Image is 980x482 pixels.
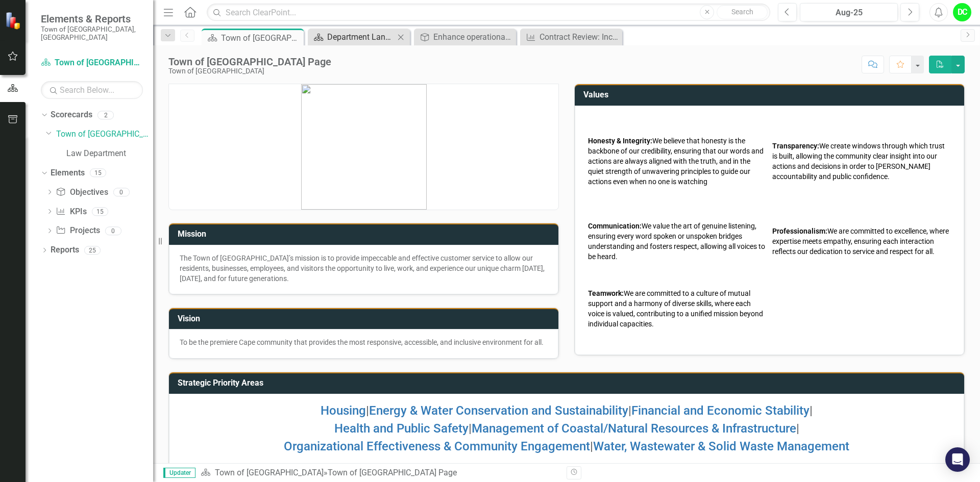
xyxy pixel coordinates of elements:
[66,148,153,160] a: Law Department
[588,288,767,329] p: We are committed to a culture of mutual support and a harmony of diverse skills, where each voice...
[51,244,79,256] a: Reports
[588,221,767,262] p: We value the art of genuine listening, ensuring every word spoken or unspoken bridges understandi...
[97,111,114,119] div: 2
[168,56,331,67] div: Town of [GEOGRAPHIC_DATA] Page
[328,468,457,477] div: Town of [GEOGRAPHIC_DATA] Page
[201,467,559,479] div: »
[588,137,652,145] strong: Honesty & Integrity:
[772,141,951,182] p: We create windows through which trust is built, allowing the community clear insight into our act...
[41,13,143,25] span: Elements & Reports
[56,225,100,237] a: Projects
[41,25,143,42] small: Town of [GEOGRAPHIC_DATA], [GEOGRAPHIC_DATA]
[5,11,23,29] img: ClearPoint Strategy
[731,8,753,16] span: Search
[113,188,130,196] div: 0
[540,31,620,43] div: Contract Review: Increase the contract turnaround time to 90% [DATE] or less by [DATE].
[523,31,620,43] a: Contract Review: Increase the contract turnaround time to 90% [DATE] or less by [DATE].
[51,167,85,179] a: Elements
[56,206,86,218] a: KPIs
[334,421,469,436] a: Health and Public Safety
[215,468,324,477] a: Town of [GEOGRAPHIC_DATA]
[92,207,108,216] div: 15
[284,439,590,453] a: Organizational Effectiveness & Community Engagement
[178,230,553,239] h3: Mission
[84,246,101,255] div: 25
[51,109,92,121] a: Scorecards
[284,439,849,453] span: |
[433,31,513,43] div: Enhance operational effectiveness and efficiency.
[56,129,153,140] a: Town of [GEOGRAPHIC_DATA]
[327,31,395,43] div: Department Landing Page
[90,169,106,177] div: 15
[772,142,819,150] strong: Transparency:
[717,5,768,19] button: Search
[588,222,642,230] strong: Communication:
[369,403,628,418] a: Energy & Water Conservation and Sustainability
[588,136,767,187] p: We believe that honesty is the backbone of our credibility, ensuring that our words and actions a...
[953,3,971,21] button: DC
[472,421,796,436] a: Management of Coastal/Natural Resources & Infrastructure
[772,227,827,235] strong: Professionalism:
[163,468,195,478] span: Updater
[800,3,898,21] button: Aug-25
[180,337,548,347] p: To be the premiere Cape community that provides the most responsive, accessible, and inclusive en...
[593,439,849,453] a: Water, Wastewater & Solid Waste Management
[221,32,301,44] div: Town of [GEOGRAPHIC_DATA] Page
[310,31,395,43] a: Department Landing Page
[321,403,813,418] span: | | |
[945,447,970,472] div: Open Intercom Messenger
[41,57,143,69] a: Town of [GEOGRAPHIC_DATA]
[178,314,553,323] h3: Vision
[631,403,810,418] a: Financial and Economic Stability
[416,31,513,43] a: Enhance operational effectiveness and efficiency.
[301,84,427,210] img: mceclip0.png
[178,378,959,388] h3: Strategic Priority Areas
[41,81,143,99] input: Search Below...
[105,226,121,235] div: 0
[583,90,959,99] h3: Values
[207,4,770,21] input: Search ClearPoint...
[56,187,108,198] a: Objectives
[168,67,331,75] div: Town of [GEOGRAPHIC_DATA]
[772,226,951,257] p: We are committed to excellence, where expertise meets empathy, ensuring each interaction reflects...
[588,289,624,297] strong: Teamwork:
[803,7,894,19] div: Aug-25
[334,421,799,436] span: | |
[321,403,366,418] a: Housing
[180,253,548,284] p: The Town of [GEOGRAPHIC_DATA]’s mission is to provide impeccable and effective customer service t...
